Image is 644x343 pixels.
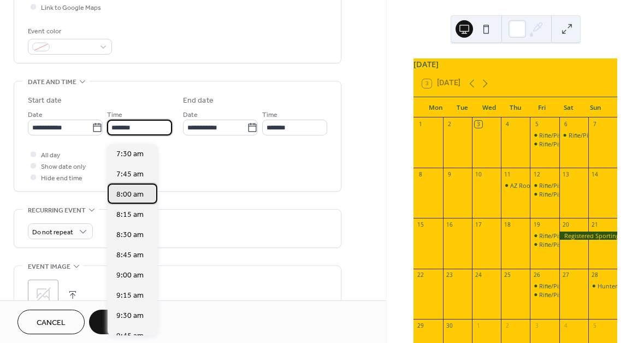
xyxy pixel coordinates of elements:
div: Rifle/Pistol RSO: Ed D [530,181,559,190]
div: Rifle/Pistol RSO: Ed D [539,282,599,290]
div: 14 [591,171,599,179]
div: 7 [591,121,599,128]
div: 23 [446,271,453,279]
div: Rifle/Pistol RSO: Ed D [530,232,559,240]
div: 4 [504,121,511,128]
div: AZ Roofers Sporting Clays Private Event [510,181,620,190]
div: Rifle/Pistol RSO: Ray P [530,240,559,249]
span: Hide end time [41,173,82,184]
span: 8:15 am [116,209,144,221]
span: 9:45 am [116,330,144,342]
div: 3 [533,322,541,329]
span: Date [183,109,198,121]
div: 28 [591,271,599,279]
div: Rifle/Pistol RSO: [PERSON_NAME] [539,140,633,148]
button: Cancel [17,310,85,334]
div: 26 [533,271,541,279]
span: 7:45 am [116,169,144,180]
span: Time [107,109,122,121]
div: 29 [417,322,424,329]
div: Thu [502,97,529,118]
span: 7:30 am [116,149,144,160]
div: Wed [476,97,503,118]
div: Rifle/Pistol RSO: Ed D [539,181,599,190]
div: 22 [417,271,424,279]
div: Tue [449,97,476,118]
span: Date and time [28,76,76,88]
div: Rifle/Pistol RSO: Ron T [530,140,559,148]
span: Time [262,109,277,121]
div: AZ Roofers Sporting Clays Private Event [501,181,530,190]
span: 8:00 am [116,189,144,200]
div: 1 [417,121,424,128]
div: Registered Sporting Clays Shoot [559,232,617,240]
div: 15 [417,221,424,229]
div: Rifle/Pistol RSO: Ed D [530,282,559,290]
div: 20 [562,221,570,229]
div: Rifle/Pistol RSO:Tom M: Eric Villegras Group [559,131,588,139]
div: Mon [422,97,449,118]
div: Rifle/Pistol RSO: Ray P [530,190,559,198]
div: Event color [28,26,110,37]
div: 16 [446,221,453,229]
div: Sat [556,97,582,118]
div: 13 [562,171,570,179]
span: Recurring event [28,205,86,216]
div: ; [28,280,58,310]
div: Sun [582,97,608,118]
div: 24 [475,271,482,279]
div: 3 [475,121,482,128]
div: 10 [475,171,482,179]
div: Rifle/Pistol RSO: [PERSON_NAME] [539,291,633,299]
span: Link to Google Maps [41,2,101,14]
div: 9 [446,171,453,179]
span: Do not repeat [32,226,73,239]
span: Show date only [41,161,86,173]
div: 5 [591,322,599,329]
div: 12 [533,171,541,179]
span: Event image [28,261,70,273]
div: 4 [562,322,570,329]
span: 9:15 am [116,290,144,301]
div: 8 [417,171,424,179]
div: 2 [446,121,453,128]
div: End date [183,95,214,107]
span: 9:00 am [116,270,144,281]
div: Fri [529,97,556,118]
div: 6 [562,121,570,128]
div: Hunter Education Field Day: Instructor Rick Magnan [588,282,617,290]
div: 11 [504,171,511,179]
div: [DATE] [413,58,617,70]
span: All day [41,150,60,161]
div: 1 [475,322,482,329]
span: Date [28,109,43,121]
div: Rifle/Pistol RSO: [PERSON_NAME] [539,240,633,249]
div: 5 [533,121,541,128]
div: Rifle/Pistol RSO: Ray P [530,291,559,299]
span: 9:30 am [116,310,144,322]
div: Rifle/Pistol RSO: Ed D [539,131,599,139]
div: Rifle/Pistol RSO: Ed D [530,131,559,139]
div: 2 [504,322,511,329]
div: Rifle/Pistol RSO: [PERSON_NAME] [539,190,633,198]
div: 17 [475,221,482,229]
span: 8:45 am [116,250,144,261]
span: Cancel [37,317,66,329]
div: 27 [562,271,570,279]
div: 30 [446,322,453,329]
div: 19 [533,221,541,229]
div: 18 [504,221,511,229]
div: 25 [504,271,511,279]
div: 21 [591,221,599,229]
button: Save [89,310,145,334]
div: Start date [28,95,62,107]
span: 8:30 am [116,229,144,241]
div: Rifle/Pistol RSO: Ed D [539,232,599,240]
